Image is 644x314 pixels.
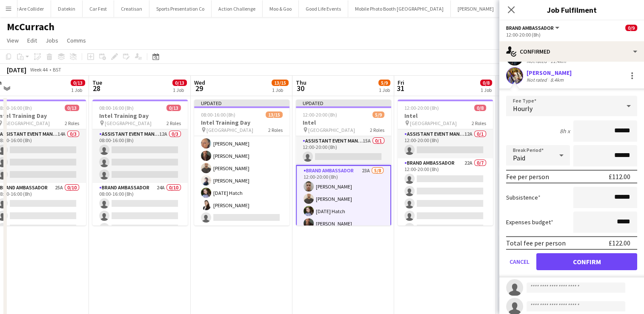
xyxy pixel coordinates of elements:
span: 0/8 [474,105,486,111]
h3: Intel Training Day [92,112,188,120]
span: [GEOGRAPHIC_DATA] [105,120,152,126]
app-job-card: 08:00-16:00 (8h)0/13Intel Training Day [GEOGRAPHIC_DATA]2 RolesAssistant Event Manager12A0/308:00... [92,100,188,226]
a: View [3,35,22,46]
button: Moo & Goo [263,0,299,17]
button: Action Challenge [212,0,263,17]
div: Updated [194,100,289,106]
span: [GEOGRAPHIC_DATA] [206,127,253,133]
div: [PERSON_NAME] [527,69,572,77]
a: Comms [63,35,89,46]
div: 1 Job [173,87,186,93]
span: 31 [396,83,404,93]
app-card-role: Assistant Event Manager12A0/308:00-16:00 (8h) [92,129,188,183]
div: BST [53,66,61,73]
div: £122.00 [609,239,630,247]
div: 1 Job [379,87,390,93]
span: 12:00-20:00 (8h) [303,111,337,118]
app-card-role: Brand Ambassador22A0/712:00-20:00 (8h) [398,158,493,261]
span: 08:00-16:00 (8h) [99,105,134,111]
span: 0/13 [71,80,85,86]
app-card-role: Brand Ambassador23A5/812:00-20:00 (8h)[PERSON_NAME][PERSON_NAME][DATE] Hatch[PERSON_NAME] [296,165,391,282]
span: Brand Ambassador [506,25,554,31]
span: 5/9 [372,111,384,118]
button: We Are Collider [5,0,51,17]
button: Cancel [506,253,533,270]
app-job-card: Updated12:00-20:00 (8h)5/9Intel [GEOGRAPHIC_DATA]2 RolesAssistant Event Manager15A0/112:00-20:00 ... [296,100,391,226]
h3: Job Fulfilment [499,4,644,15]
div: Confirmed [499,41,644,62]
span: 0/8 [480,80,492,86]
span: 29 [193,83,205,93]
span: 5/9 [378,80,390,86]
button: Creatisan [114,0,149,17]
h3: Intel [398,112,493,120]
button: Good Life Events [299,0,348,17]
span: [GEOGRAPHIC_DATA] [308,127,355,133]
span: 2 Roles [472,120,486,126]
span: Comms [67,37,86,44]
div: Updated [296,100,391,106]
div: [DATE] [7,66,26,74]
div: 12:00-20:00 (8h) [506,31,637,38]
button: Brand Ambassador [506,25,561,31]
span: Week 44 [28,66,49,73]
div: Not rated [527,77,549,83]
span: Wed [194,79,205,86]
a: Jobs [42,35,62,46]
span: 2 Roles [370,127,384,133]
div: Total fee per person [506,239,566,247]
app-job-card: 12:00-20:00 (8h)0/8Intel [GEOGRAPHIC_DATA]2 RolesAssistant Event Manager12A0/112:00-20:00 (8h) Br... [398,100,493,226]
span: Tue [92,79,102,86]
span: 28 [91,83,102,93]
app-job-card: Updated08:00-16:00 (8h)13/15Intel Training Day [GEOGRAPHIC_DATA]2 RolesInti-[PERSON_NAME][PERSON_... [194,100,289,226]
span: 13/15 [266,111,283,118]
span: 1 [498,83,509,93]
span: 0/9 [625,25,637,31]
span: View [7,37,19,44]
div: 8.4km [549,77,565,83]
span: Thu [296,79,306,86]
span: Hourly [513,104,532,113]
app-card-role: Assistant Event Manager12A0/112:00-20:00 (8h) [398,129,493,158]
button: Car Fest [83,0,114,17]
span: 2 Roles [65,120,79,126]
div: £112.00 [609,172,630,181]
span: 08:00-16:00 (8h) [201,111,235,118]
span: 30 [295,83,306,93]
label: Subsistence [506,194,541,201]
span: 2 Roles [166,120,181,126]
span: 0/13 [166,105,181,111]
span: [GEOGRAPHIC_DATA] [3,120,50,126]
button: Confirm [536,253,637,270]
a: Edit [24,35,40,46]
label: Expenses budget [506,218,553,226]
span: Fri [398,79,404,86]
div: 1 Job [71,87,85,93]
button: Sports Presentation Co [149,0,212,17]
span: 0/13 [65,105,79,111]
span: Edit [27,37,37,44]
app-card-role: Assistant Event Manager15A0/112:00-20:00 (8h) [296,136,391,165]
app-card-role: Inti-[PERSON_NAME][PERSON_NAME][PERSON_NAME][PERSON_NAME][PERSON_NAME][PERSON_NAME][PERSON_NAME][... [194,61,289,226]
span: 0/13 [172,80,187,86]
div: Fee per person [506,172,549,181]
button: Datekin [51,0,83,17]
h3: Intel [296,119,391,126]
span: 12:00-20:00 (8h) [404,105,439,111]
span: [GEOGRAPHIC_DATA] [410,120,457,126]
div: 1 Job [481,87,492,93]
span: Jobs [46,37,58,44]
div: 1 Job [272,87,288,93]
span: Paid [513,154,525,162]
button: Mobile Photo Booth [GEOGRAPHIC_DATA] [348,0,451,17]
div: 8h x [560,127,570,135]
h3: Intel Training Day [194,119,289,126]
h1: McCurrach [7,20,54,33]
span: 2 Roles [268,127,283,133]
span: 13/15 [272,80,289,86]
button: [PERSON_NAME] [451,0,501,17]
